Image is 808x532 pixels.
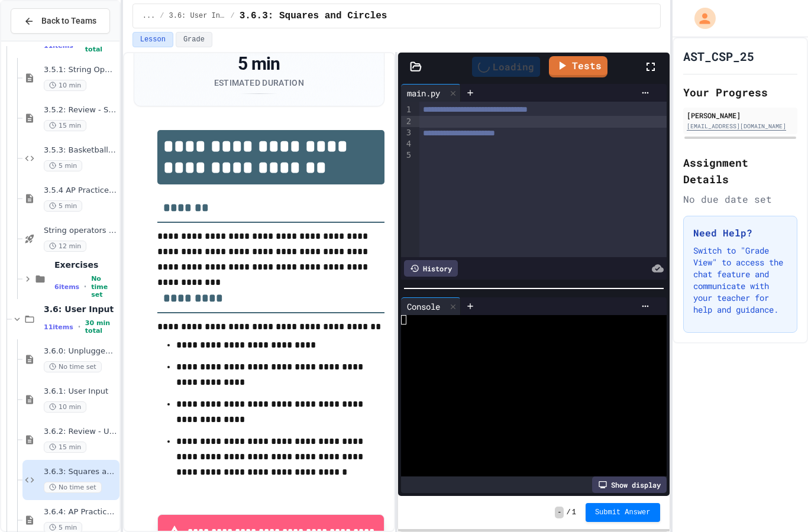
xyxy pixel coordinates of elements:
[44,160,82,171] span: 5 min
[169,11,226,21] span: 3.6: User Input
[11,8,110,34] button: Back to Teams
[41,15,96,27] span: Back to Teams
[549,56,607,77] a: Tests
[404,260,458,277] div: History
[401,297,461,315] div: Console
[44,323,73,331] span: 11 items
[682,5,719,32] div: My Account
[401,104,413,116] div: 1
[401,84,461,102] div: main.py
[683,154,798,187] h2: Assignment Details
[44,241,86,252] span: 12 min
[555,507,564,518] span: -
[44,186,117,196] span: 3.5.4 AP Practice - String Manipulation
[472,57,540,77] div: Loading
[78,41,80,50] span: •
[214,77,304,89] div: Estimated Duration
[693,245,788,316] p: Switch to "Grade View" to access the chat feature and communicate with your teacher for help and ...
[54,283,79,291] span: 6 items
[44,442,86,453] span: 15 min
[85,319,117,335] span: 30 min total
[572,508,576,517] span: 1
[44,226,117,236] span: String operators - Quiz
[401,87,446,99] div: main.py
[176,32,212,47] button: Grade
[85,38,117,53] span: 47 min total
[132,32,173,47] button: Lesson
[44,65,117,75] span: 3.5.1: String Operators
[683,48,754,64] h1: AST_CSP_25
[683,84,798,100] h2: Your Progress
[44,200,82,212] span: 5 min
[44,145,117,155] span: 3.5.3: Basketballs and Footballs
[78,322,80,332] span: •
[44,507,117,517] span: 3.6.4: AP Practice - User Input
[401,138,413,150] div: 4
[683,192,798,206] div: No due date set
[592,476,667,493] div: Show display
[54,259,117,270] span: Exercises
[566,508,570,517] span: /
[44,346,117,356] span: 3.6.0: Unplugged Activity - User Input
[44,361,102,372] span: No time set
[44,105,117,115] span: 3.5.2: Review - String Operators
[401,300,446,313] div: Console
[586,503,660,522] button: Submit Answer
[44,387,117,397] span: 3.6.1: User Input
[44,427,117,437] span: 3.6.2: Review - User Input
[595,508,651,517] span: Submit Answer
[44,80,86,91] span: 10 min
[44,482,102,493] span: No time set
[44,401,86,413] span: 10 min
[687,110,794,121] div: [PERSON_NAME]
[44,120,86,131] span: 15 min
[84,282,86,291] span: •
[214,53,304,74] div: 5 min
[231,11,235,21] span: /
[143,11,156,21] span: ...
[401,150,413,161] div: 5
[44,304,117,314] span: 3.6: User Input
[91,275,117,299] span: No time set
[401,116,413,127] div: 2
[160,11,164,21] span: /
[240,9,387,23] span: 3.6.3: Squares and Circles
[401,127,413,139] div: 3
[44,467,117,477] span: 3.6.3: Squares and Circles
[44,42,73,50] span: 11 items
[693,226,788,240] h3: Need Help?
